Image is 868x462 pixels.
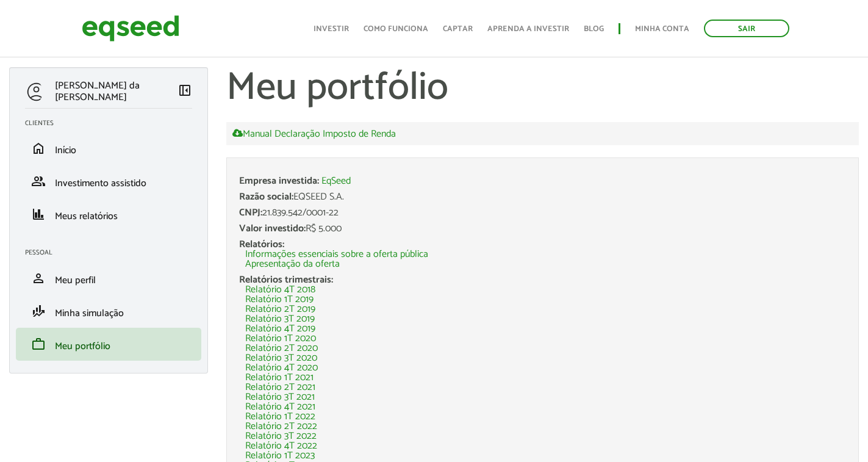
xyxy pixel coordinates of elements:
div: 21.839.542/0001-22 [239,208,846,218]
a: Relatório 1T 2020 [245,334,316,344]
span: Relatórios trimestrais: [239,272,333,288]
li: Meu perfil [16,262,201,295]
a: personMeu perfil [25,271,192,286]
span: Relatórios: [239,236,284,253]
a: Relatório 4T 2022 [245,441,317,451]
a: Relatório 1T 2021 [245,373,314,383]
a: Colapsar menu [178,83,192,100]
a: Apresentação da oferta [245,259,340,269]
a: Relatório 1T 2023 [245,451,315,461]
span: person [31,271,46,286]
a: homeInício [25,141,192,156]
a: financeMeus relatórios [25,207,192,222]
a: groupInvestimento assistido [25,174,192,189]
img: EqSeed [82,12,179,45]
span: finance [31,207,46,222]
span: CNPJ: [239,204,262,221]
div: R$ 5.000 [239,224,846,234]
a: Investir [314,25,349,33]
h1: Meu portfólio [226,67,859,110]
a: Relatório 2T 2020 [245,344,318,353]
a: Relatório 4T 2018 [245,285,315,295]
a: Relatório 1T 2019 [245,295,314,305]
a: Blog [584,25,604,33]
a: Relatório 4T 2020 [245,363,318,373]
li: Minha simulação [16,295,201,328]
span: Meu portfólio [55,338,110,355]
span: work [31,337,46,352]
p: [PERSON_NAME] da [PERSON_NAME] [55,80,178,103]
span: Meus relatórios [55,208,118,225]
span: finance_mode [31,304,46,319]
span: Meu perfil [55,272,96,289]
h2: Clientes [25,120,201,127]
a: Informações essenciais sobre a oferta pública [245,250,428,259]
span: Início [55,142,76,159]
a: EqSeed [321,176,351,186]
li: Meu portfólio [16,328,201,361]
li: Meus relatórios [16,198,201,231]
a: Relatório 4T 2019 [245,324,315,334]
a: Relatório 1T 2022 [245,412,315,422]
span: group [31,174,46,189]
a: Relatório 2T 2022 [245,422,317,431]
a: Relatório 3T 2019 [245,314,315,324]
div: EQSEED S.A. [239,192,846,202]
a: Relatório 2T 2021 [245,383,315,392]
a: Minha conta [635,25,689,33]
span: home [31,141,46,156]
span: left_panel_close [178,83,192,98]
a: Manual Declaração Imposto de Renda [232,128,396,139]
a: workMeu portfólio [25,337,192,352]
li: Investimento assistido [16,165,201,198]
a: Relatório 3T 2021 [245,392,315,402]
h2: Pessoal [25,249,201,256]
a: Aprenda a investir [487,25,569,33]
a: Relatório 3T 2020 [245,353,317,363]
a: Relatório 2T 2019 [245,305,315,314]
a: Relatório 4T 2021 [245,402,315,412]
li: Início [16,132,201,165]
a: Sair [704,20,789,37]
span: Empresa investida: [239,173,319,189]
span: Minha simulação [55,305,124,322]
a: Relatório 3T 2022 [245,431,317,441]
span: Valor investido: [239,220,306,237]
a: finance_modeMinha simulação [25,304,192,319]
a: Como funciona [364,25,428,33]
span: Razão social: [239,189,293,205]
span: Investimento assistido [55,175,146,192]
a: Captar [443,25,473,33]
